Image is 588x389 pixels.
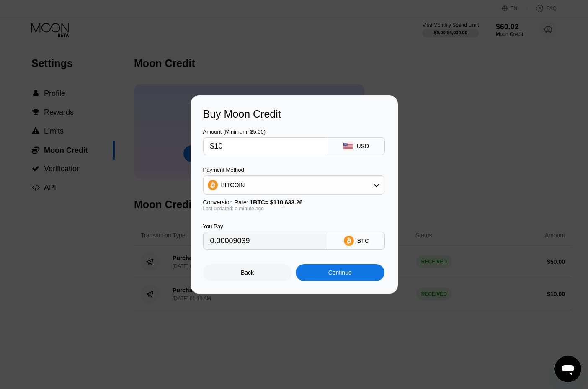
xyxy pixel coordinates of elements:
div: Back [241,269,254,276]
div: Amount (Minimum: $5.00) [203,129,328,135]
div: Conversion Rate: [203,199,384,206]
div: BITCOIN [204,177,384,193]
div: BTC [357,237,369,244]
div: Back [203,264,292,281]
div: Payment Method [203,167,384,173]
span: 1 BTC ≈ $110,633.26 [250,199,303,206]
iframe: Кнопка, открывающая окно обмена сообщениями; идет разговор [554,356,581,382]
input: $0.00 [210,138,321,155]
div: Continue [296,264,384,281]
div: Continue [328,269,352,276]
div: You Pay [203,223,328,229]
div: Last updated: a minute ago [203,206,384,211]
div: USD [356,143,369,149]
div: Buy Moon Credit [203,108,385,120]
div: BITCOIN [221,182,245,188]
